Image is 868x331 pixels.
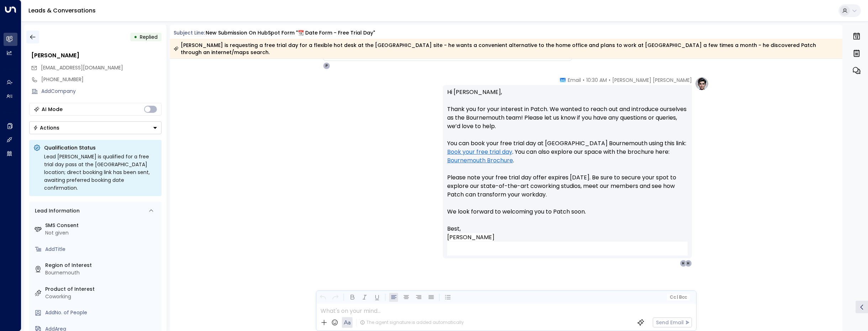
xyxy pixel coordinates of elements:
a: Book your free trial day [447,148,512,156]
span: [PERSON_NAME] [PERSON_NAME] [612,77,692,84]
span: Email [568,77,581,84]
span: | [677,295,678,300]
button: Redo [331,293,340,302]
div: Not given [45,229,159,237]
div: • [134,31,137,43]
p: Hi [PERSON_NAME], Thank you for your interest in Patch. We wanted to reach out and introduce ours... [447,88,688,225]
span: Subject Line: [174,29,205,36]
span: 10:30 AM [586,77,607,84]
div: Lead Information [32,207,80,215]
span: cbro4@duck.com [41,64,123,72]
div: P [323,62,330,69]
button: Cc|Bcc [667,294,689,301]
span: Cc Bcc [669,295,687,300]
a: Leads & Conversations [28,6,96,15]
span: • [609,77,610,84]
div: AddCompany [41,88,162,95]
label: SMS Consent [45,222,159,229]
div: The agent signature is added automatically [360,319,464,326]
button: Undo [318,293,327,302]
div: AI Mode [42,106,63,113]
label: Region of Interest [45,262,159,269]
img: profile-logo.png [695,77,709,91]
div: Bournemouth [45,269,159,277]
span: • [583,77,584,84]
div: AddTitle [45,246,159,253]
div: H [680,260,687,267]
div: Button group with a nested menu [29,121,162,134]
div: Lead [PERSON_NAME] is qualified for a free trial day pass at the [GEOGRAPHIC_DATA] location; dire... [44,153,157,192]
div: [PERSON_NAME] [31,51,162,60]
div: AddNo. of People [45,309,159,316]
div: H [685,260,692,267]
span: Replied [140,33,158,41]
span: Best, [447,225,461,233]
div: [PHONE_NUMBER] [41,76,162,83]
div: New submission on HubSpot Form "📆 Date Form - Free Trial Day" [206,29,375,37]
span: [PERSON_NAME] [447,233,494,241]
a: Bournemouth Brochure [447,156,513,165]
div: Actions [33,125,59,131]
p: Qualification Status [44,144,157,151]
div: Coworking [45,293,159,300]
button: Actions [29,121,162,134]
div: [PERSON_NAME] is requesting a free trial day for a flexible hot desk at the [GEOGRAPHIC_DATA] sit... [174,42,838,56]
span: [EMAIL_ADDRESS][DOMAIN_NAME] [41,64,123,71]
label: Product of Interest [45,285,159,293]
